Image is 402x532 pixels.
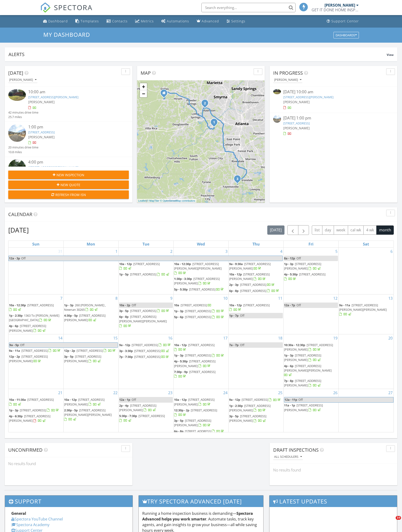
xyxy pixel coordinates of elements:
span: 7a - 7p [229,343,239,347]
span: [STREET_ADDRESS] [181,303,207,307]
a: 1p - 3p 260 [PERSON_NAME] , Newnan 30265 [64,303,118,313]
a: Go to September 18, 2025 [277,334,283,342]
span: 4p - 6p [9,324,18,328]
span: 9a - 11a [339,303,350,307]
img: The Best Home Inspection Software - Spectora [40,2,51,13]
a: Friday [308,241,314,247]
td: Go to September 17, 2025 [174,334,229,389]
a: 1p - 3p [STREET_ADDRESS][PERSON_NAME] [284,262,321,270]
button: list [312,225,322,235]
span: 1p - 3p [64,303,73,307]
button: Dashboards [333,32,359,38]
a: 7:30p - 9p [STREET_ADDRESS] [174,370,215,378]
div: 10:00 am [28,89,119,95]
span: 7p - 8p [284,379,293,383]
a: Automations (Basic) [159,17,191,26]
span: 5p - 6p [174,315,183,319]
span: [STREET_ADDRESS] [130,309,156,313]
span: 9a - 5p [9,343,19,348]
div: 10.8 miles [8,150,38,154]
span: [STREET_ADDRESS] [130,272,156,276]
span: 4:30p - 5p [64,313,78,318]
span: [STREET_ADDRESS][PERSON_NAME] [284,262,321,270]
a: 1p - 3p [STREET_ADDRESS][PERSON_NAME] [284,353,321,362]
a: Go to September 16, 2025 [167,334,173,342]
span: [STREET_ADDRESS][PERSON_NAME] [64,313,106,322]
a: Templates [73,17,101,26]
div: GET IT DONE HOME INSPECTIONS [312,8,359,12]
button: 4 wk [363,225,377,235]
a: 5p - 5:30p [STREET_ADDRESS] [174,287,224,291]
a: Go to September 7, 2025 [59,295,63,302]
a: Go to September 5, 2025 [334,248,338,255]
span: [STREET_ADDRESS][PERSON_NAME][PERSON_NAME] [174,262,222,270]
a: 7:30p - 9p [STREET_ADDRESS] [174,369,228,379]
a: [STREET_ADDRESS][PERSON_NAME] [28,165,78,169]
span: 9a - 12p [119,343,130,347]
span: Off [21,256,26,260]
span: [PERSON_NAME] [28,100,55,104]
a: 4p - 6p [STREET_ADDRESS][PERSON_NAME] [9,324,46,332]
a: Go to September 1, 2025 [114,248,118,255]
div: Refresh from ISN [12,192,125,197]
span: Off [296,303,301,307]
span: 260 [PERSON_NAME] , Newnan 30265 [64,303,106,312]
td: Go to September 1, 2025 [64,248,119,295]
span: 1p - 5p [119,272,129,276]
a: 10:30a - 12:30p [STREET_ADDRESS][PERSON_NAME] [284,343,333,352]
a: 10a - 12:30p [STREET_ADDRESS] [9,303,63,313]
a: 1p - 2:30p 1363 To [PERSON_NAME][GEOGRAPHIC_DATA] [9,313,63,323]
td: Go to September 11, 2025 [228,294,284,334]
span: 12a - 3p [9,256,20,261]
a: 1p - 3p [STREET_ADDRESS][PERSON_NAME] [284,353,338,363]
span: [STREET_ADDRESS] [134,349,161,353]
a: 6p - 8p [STREET_ADDRESS] [229,288,283,294]
a: Thursday [252,241,261,247]
td: Go to September 21, 2025 [8,389,64,435]
div: Support Center [331,19,359,23]
img: streetview [273,115,281,123]
div: Automations [167,19,189,23]
a: 12p - 2p [STREET_ADDRESS] [64,348,118,354]
a: SPECTORA [40,6,93,16]
span: [PERSON_NAME] [28,135,55,139]
span: 10a - 12p [229,303,242,307]
span: 3p - 5p [119,309,129,313]
a: 12p - 2p [STREET_ADDRESS][PERSON_NAME] [9,354,48,363]
img: 9578309%2Fcover_photos%2FpsvmIS3J0ZvC8MGa3gVK%2Fsmall.jpg [8,89,26,101]
span: 10a - 2p [119,303,130,307]
span: Off [132,303,136,307]
a: Dashboard [41,17,70,26]
span: [STREET_ADDRESS][PERSON_NAME] [284,343,333,352]
td: Go to September 19, 2025 [284,334,339,389]
span: [STREET_ADDRESS] [185,315,211,319]
span: 10a - 12:30p [174,262,191,266]
span: [PERSON_NAME] [283,100,310,104]
span: [STREET_ADDRESS][PERSON_NAME] [174,277,220,285]
span: 6p - 8p [119,315,129,319]
a: Go to September 4, 2025 [279,248,283,255]
span: [STREET_ADDRESS][PERSON_NAME] [229,272,270,281]
span: [STREET_ADDRESS][PERSON_NAME] [284,353,321,362]
td: Go to September 8, 2025 [64,294,119,334]
td: Go to September 14, 2025 [8,334,64,389]
img: streetview [8,124,26,142]
span: 7p - 7:30p [119,355,133,359]
a: 1p - 3p [STREET_ADDRESS][PERSON_NAME] [284,261,338,271]
span: 3p - 3:30p [119,349,133,353]
span: 7:30p - 9p [174,370,188,374]
a: 3p - 5p [STREET_ADDRESS][PERSON_NAME] [64,354,118,364]
a: 6p - 8p [STREET_ADDRESS][PERSON_NAME][PERSON_NAME] [119,315,167,328]
a: 9a - 9:30a [STREET_ADDRESS][PERSON_NAME] [229,262,271,270]
a: Support Center [325,17,361,26]
a: 10a - 12:30p [STREET_ADDRESS][PERSON_NAME][PERSON_NAME] [174,261,228,276]
a: 4p - 6p [STREET_ADDRESS][PERSON_NAME][PERSON_NAME] [284,364,332,377]
a: 1p - 5p [STREET_ADDRESS] [119,272,170,276]
span: 1p - 2:30p [9,313,23,318]
a: 4p - 5:30p [STREET_ADDRESS][PERSON_NAME] [174,359,228,369]
span: [STREET_ADDRESS][PERSON_NAME] [9,324,46,332]
a: 10:30a - 12:30p [STREET_ADDRESS][PERSON_NAME] [284,342,338,352]
a: Settings [225,17,247,26]
td: Go to September 5, 2025 [284,248,339,295]
button: Next month [298,225,309,235]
